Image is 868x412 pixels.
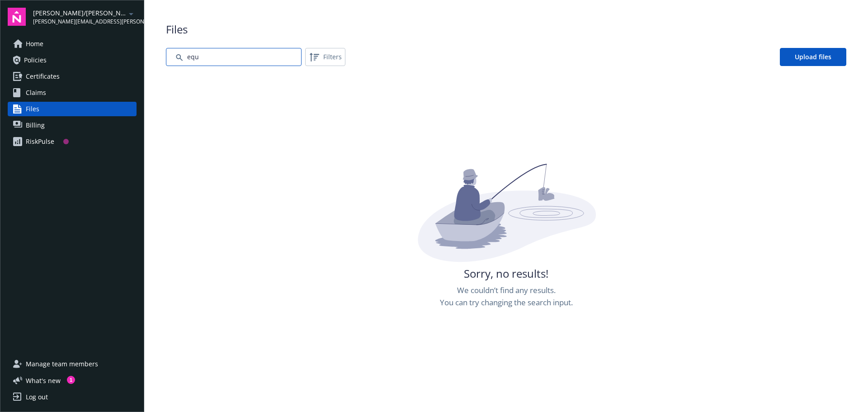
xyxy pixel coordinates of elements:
[67,376,75,384] div: 1
[166,22,846,37] span: Files
[33,18,126,26] span: [PERSON_NAME][EMAIL_ADDRESS][PERSON_NAME][DOMAIN_NAME]
[26,102,39,116] span: Files
[166,48,302,66] input: Search by file name...
[457,284,556,296] span: We couldn’t find any results.
[780,48,846,66] a: Upload files
[464,266,548,281] span: Sorry, no results!
[26,118,45,133] span: Billing
[795,52,831,61] span: Upload files
[26,357,98,371] span: Manage team members
[126,8,137,19] a: arrowDropDown
[26,69,60,84] span: Certificates
[323,52,342,62] span: Filters
[440,297,573,308] span: You can try changing the search input.
[8,37,137,51] a: Home
[26,376,61,385] span: What ' s new
[26,85,46,100] span: Claims
[8,376,75,385] button: What's new1
[8,53,137,67] a: Policies
[24,53,47,67] span: Policies
[8,118,137,133] a: Billing
[8,85,137,100] a: Claims
[8,102,137,116] a: Files
[26,37,43,51] span: Home
[8,69,137,84] a: Certificates
[26,390,48,404] div: Log out
[26,134,54,149] div: RiskPulse
[8,8,26,26] img: navigator-logo.svg
[8,134,137,149] a: RiskPulse
[307,50,344,64] span: Filters
[8,357,137,371] a: Manage team members
[33,8,137,26] button: [PERSON_NAME]/[PERSON_NAME] Construction, Inc.[PERSON_NAME][EMAIL_ADDRESS][PERSON_NAME][DOMAIN_NA...
[33,8,126,18] span: [PERSON_NAME]/[PERSON_NAME] Construction, Inc.
[305,48,345,66] button: Filters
